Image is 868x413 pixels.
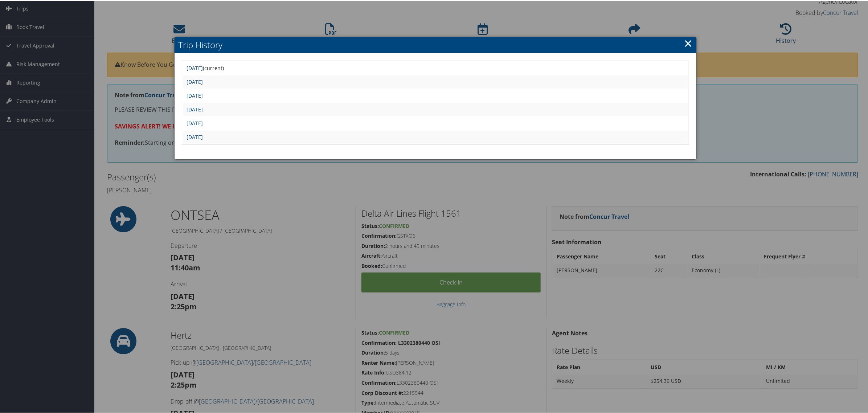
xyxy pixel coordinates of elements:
a: × [684,35,692,50]
a: [DATE] [187,119,203,126]
h2: Trip History [175,36,696,52]
td: (current) [183,61,688,74]
a: [DATE] [187,64,203,71]
a: [DATE] [187,133,203,140]
a: [DATE] [187,91,203,98]
a: [DATE] [187,78,203,85]
a: [DATE] [187,105,203,112]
